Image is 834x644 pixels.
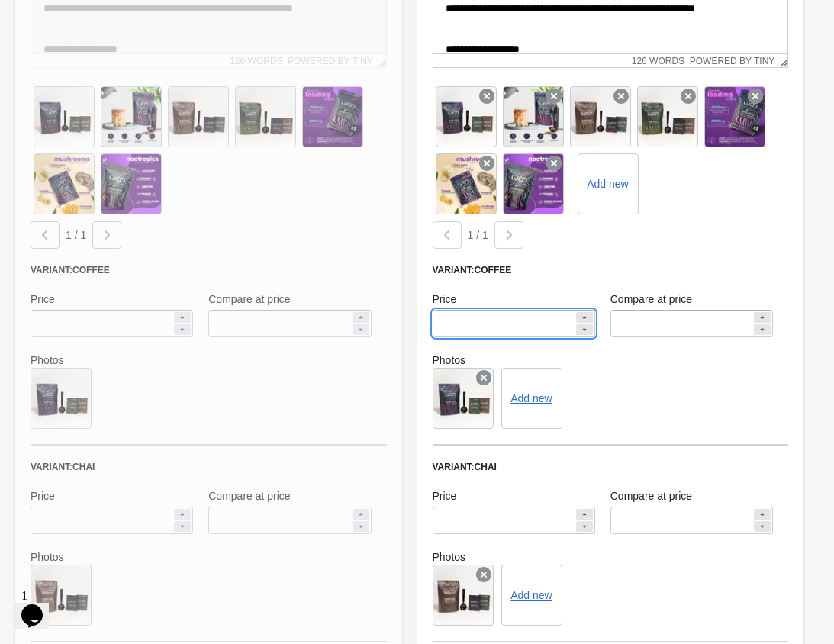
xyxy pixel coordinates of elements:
[433,264,789,276] div: Variant: Coffee
[774,54,787,67] div: Resize
[610,488,692,504] label: Compare at price
[587,176,628,192] label: Add new
[510,589,552,601] button: Add new
[610,291,692,307] label: Compare at price
[433,488,457,504] label: Price
[690,56,775,66] a: Powered by Tiny
[433,549,789,565] label: Photos
[632,56,684,66] button: 126 words
[468,229,488,241] span: 1 / 1
[15,583,64,629] iframe: chat widget
[66,229,86,241] span: 1 / 1
[510,392,552,404] button: Add new
[433,461,789,473] div: Variant: Chai
[433,353,789,368] label: Photos
[433,291,457,307] label: Price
